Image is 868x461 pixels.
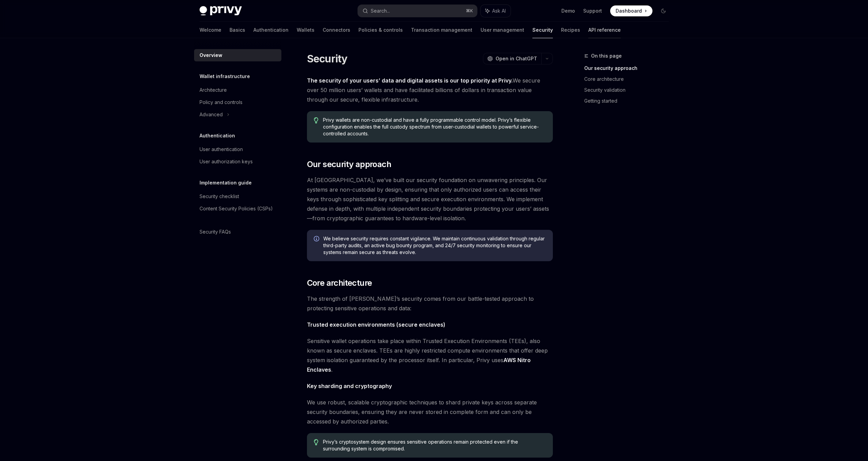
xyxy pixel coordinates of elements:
div: Search... [371,7,390,15]
button: Ask AI [481,5,511,17]
img: dark logo [200,6,242,16]
a: User management [481,22,524,38]
strong: Trusted execution environments (secure enclaves) [307,321,445,328]
a: Connectors [323,22,350,38]
a: Authentication [253,22,289,38]
a: Security [532,22,553,38]
span: The strength of [PERSON_NAME]’s security comes from our battle-tested approach to protecting sens... [307,294,553,313]
span: Open in ChatGPT [496,55,537,62]
button: Open in ChatGPT [483,53,541,64]
h1: Security [307,53,348,65]
a: Dashboard [610,5,652,16]
span: ⌘ K [466,8,473,14]
a: User authentication [194,143,281,155]
div: Overview [200,51,222,59]
a: Support [583,8,602,14]
a: Wallets [297,22,314,38]
a: Architecture [194,84,281,96]
span: Core architecture [307,278,372,288]
span: Privy’s cryptosystem design ensures sensitive operations remain protected even if the surrounding... [323,438,546,452]
a: Getting started [584,95,674,106]
a: Content Security Policies (CSPs) [194,203,281,215]
div: Policy and controls [200,98,242,106]
a: Policies & controls [358,22,403,38]
span: We secure over 50 million users’ wallets and have facilitated billions of dollars in transaction ... [307,76,553,104]
div: User authorization keys [200,158,253,166]
span: At [GEOGRAPHIC_DATA], we’ve built our security foundation on unwavering principles. Our systems a... [307,175,553,223]
span: Sensitive wallet operations take place within Trusted Execution Environments (TEEs), also known a... [307,336,553,374]
div: Security FAQs [200,228,231,236]
a: User authorization keys [194,155,281,168]
button: Toggle dark mode [658,5,669,16]
svg: Info [314,236,321,243]
button: Search...⌘K [358,5,477,17]
a: Our security approach [584,63,674,74]
a: Welcome [200,22,221,38]
a: Security checklist [194,190,281,203]
a: Security validation [584,85,674,95]
span: We believe security requires constant vigilance. We maintain continuous validation through regula... [323,235,546,256]
div: Content Security Policies (CSPs) [200,205,273,213]
strong: Key sharding and cryptography [307,383,392,389]
div: Advanced [200,110,223,119]
a: Policy and controls [194,96,281,108]
a: Overview [194,49,281,61]
span: We use robust, scalable cryptographic techniques to shard private keys across separate security b... [307,398,553,426]
a: API reference [588,22,621,38]
span: Ask AI [492,8,506,14]
span: Dashboard [616,8,642,14]
span: Privy wallets are non-custodial and have a fully programmable control model. Privy’s flexible con... [323,117,546,137]
div: User authentication [200,145,243,153]
h5: Authentication [200,132,235,140]
h5: Wallet infrastructure [200,72,250,80]
svg: Tip [314,439,319,445]
svg: Tip [314,117,319,123]
a: Transaction management [411,22,472,38]
strong: The security of your users’ data and digital assets is our top priority at Privy. [307,77,513,84]
div: Architecture [200,86,227,94]
span: Our security approach [307,159,391,170]
a: Security FAQs [194,226,281,238]
a: Core architecture [584,74,674,85]
div: Security checklist [200,192,239,200]
h5: Implementation guide [200,179,252,187]
span: On this page [591,52,622,60]
a: Demo [561,8,575,14]
a: Basics [230,22,245,38]
a: Recipes [561,22,580,38]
